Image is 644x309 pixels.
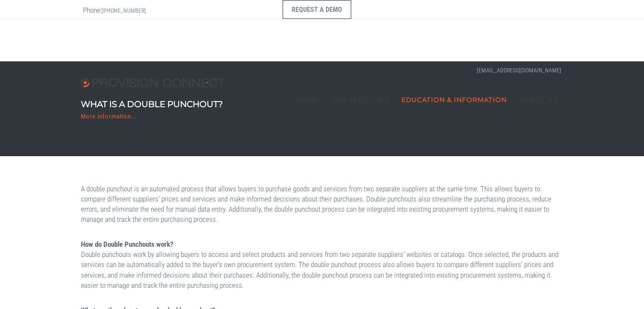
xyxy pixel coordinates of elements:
p: A double punchout is an automated process that allows buyers to purchase goods and services from ... [81,182,564,223]
a: [PHONE_NUMBER] [102,7,146,14]
img: Provision Connect [81,78,229,87]
a: About Us [513,78,564,121]
p: Double punchouts work by allowing buyers to access and select products and services from two sepa... [81,237,564,288]
a: Home [290,78,326,121]
b: How do Double Punchouts work? [81,238,174,246]
a: The Platform [326,78,395,121]
a: Education & Information [395,78,513,121]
